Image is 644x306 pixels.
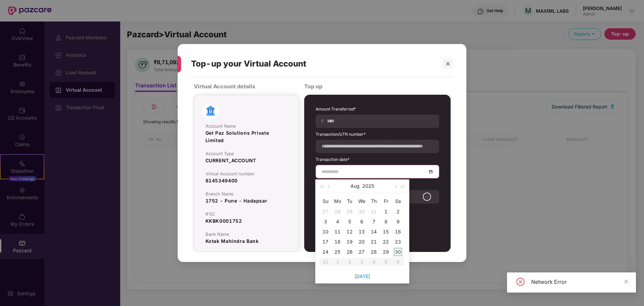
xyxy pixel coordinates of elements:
[346,208,354,216] div: 29
[316,106,439,115] label: Amount Transferred*
[356,247,368,257] td: 2025-08-27
[356,207,368,217] td: 2025-07-30
[370,208,378,216] div: 31
[343,247,356,257] td: 2025-08-26
[380,247,392,257] td: 2025-08-29
[321,228,329,236] div: 10
[343,217,356,227] td: 2025-08-05
[321,238,329,246] div: 17
[394,248,402,256] div: 30
[321,218,329,226] div: 3
[368,237,380,247] td: 2025-08-21
[380,207,392,217] td: 2025-08-01
[319,247,331,257] td: 2025-08-24
[205,151,287,156] div: Account Type
[358,238,366,246] div: 20
[205,211,287,217] div: IFSC
[392,227,404,237] td: 2025-08-16
[370,238,378,246] div: 21
[331,207,343,217] td: 2025-07-28
[394,228,402,236] div: 16
[356,227,368,237] td: 2025-08-13
[394,208,402,216] div: 2
[343,227,356,237] td: 2025-08-12
[382,228,390,236] div: 15
[394,238,402,246] div: 23
[319,217,331,227] td: 2025-08-03
[358,228,366,236] div: 13
[368,196,380,207] th: Th
[382,238,390,246] div: 22
[368,247,380,257] td: 2025-08-28
[331,227,343,237] td: 2025-08-11
[205,197,287,205] div: 1752 - Pune - Hadapsar
[333,228,341,236] div: 11
[333,248,341,256] div: 25
[205,231,287,237] div: Bank Name
[343,196,356,207] th: Tu
[624,279,629,284] span: close
[205,191,287,196] div: Branch Name
[205,157,287,164] div: CURRENT_ACCOUNT
[316,131,439,140] label: Transaction/UTR number*
[382,248,390,256] div: 29
[346,228,354,236] div: 12
[205,237,287,245] div: Kotak Mahindra Bank
[331,247,343,257] td: 2025-08-25
[368,207,380,217] td: 2025-07-31
[346,238,354,246] div: 19
[194,81,299,92] div: Virtual Account details
[333,238,341,246] div: 18
[343,207,356,217] td: 2025-07-29
[205,129,287,144] div: Get Paz Solutions Private Limited
[319,196,331,207] th: Su
[356,237,368,247] td: 2025-08-20
[351,179,360,193] button: Aug
[382,208,390,216] div: 1
[531,278,628,286] div: Network Error
[392,207,404,217] td: 2025-08-02
[205,171,287,176] div: Virtual Account number
[333,208,341,216] div: 28
[346,248,354,256] div: 26
[380,196,392,207] th: Fr
[368,227,380,237] td: 2025-08-14
[358,218,366,226] div: 6
[202,103,219,120] img: bank-image
[392,196,404,207] th: Sa
[331,196,343,207] th: Mo
[205,177,287,184] div: 8145349400
[380,217,392,227] td: 2025-08-08
[382,218,390,226] div: 8
[304,81,451,92] div: Top up
[356,217,368,227] td: 2025-08-06
[370,218,378,226] div: 7
[380,237,392,247] td: 2025-08-22
[392,237,404,247] td: 2025-08-23
[394,218,402,226] div: 9
[380,227,392,237] td: 2025-08-15
[362,179,374,193] button: 2025
[191,51,431,77] div: Top-up your Virtual Account
[319,227,331,237] td: 2025-08-10
[392,247,404,257] td: 2025-08-30
[368,217,380,227] td: 2025-08-07
[446,61,450,66] span: close
[358,208,366,216] div: 30
[319,207,331,217] td: 2025-07-27
[392,217,404,227] td: 2025-08-09
[321,118,326,124] span: ₹
[346,218,354,226] div: 5
[205,217,287,225] div: KKBK0001752
[356,196,368,207] th: We
[319,237,331,247] td: 2025-08-17
[355,273,370,279] a: [DATE]
[316,157,439,165] label: Transaction date*
[370,248,378,256] div: 28
[321,248,329,256] div: 24
[425,195,429,199] text: 60
[516,278,524,286] span: close-circle
[205,123,287,129] div: Account Name
[331,237,343,247] td: 2025-08-18
[331,217,343,227] td: 2025-08-04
